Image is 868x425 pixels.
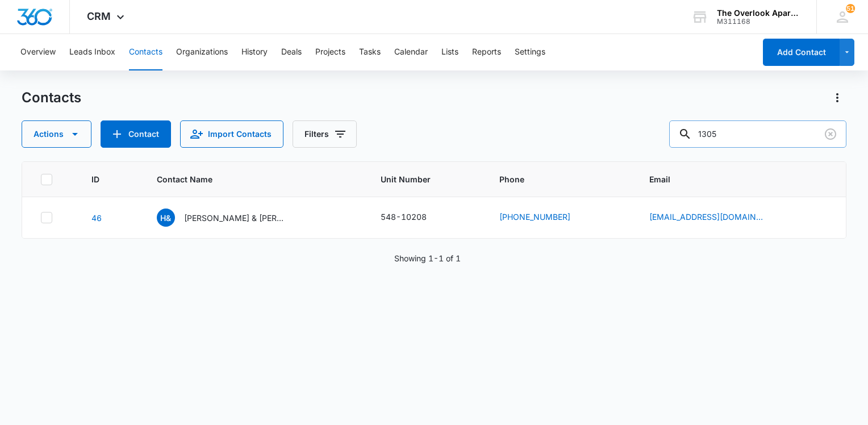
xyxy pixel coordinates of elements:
button: Leads Inbox [69,34,115,70]
button: Filters [293,120,357,148]
a: Navigate to contact details page for Hannah & Jonathan Mogle [91,213,102,223]
button: Contacts [129,34,162,70]
button: Reports [472,34,501,70]
div: account name [717,9,800,18]
button: Calendar [394,34,428,70]
span: Email [649,173,811,185]
span: ID [91,173,113,185]
span: Unit Number [381,173,472,185]
div: Phone - (417) 847-7571 - Select to Edit Field [499,211,591,224]
button: Actions [22,120,91,148]
button: Import Contacts [180,120,283,148]
p: Showing 1-1 of 1 [394,252,461,264]
button: History [241,34,268,70]
button: Tasks [359,34,381,70]
div: Unit Number - 548-10208 - Select to Edit Field [381,211,447,224]
button: Settings [515,34,545,70]
button: Add Contact [101,120,171,148]
button: Clear [821,125,840,143]
div: account id [717,18,800,26]
p: [PERSON_NAME] & [PERSON_NAME] [184,212,286,224]
button: Lists [441,34,458,70]
span: 51 [846,4,855,13]
button: Add Contact [763,39,840,66]
button: Projects [315,34,345,70]
span: Contact Name [157,173,337,185]
span: Phone [499,173,606,185]
button: Overview [20,34,56,70]
div: Email - HMOGLE07@GMAIL.COM - Select to Edit Field [649,211,783,224]
span: CRM [87,10,111,22]
div: notifications count [846,4,855,13]
span: H& [157,209,175,227]
div: Contact Name - Hannah & Jonathan Mogle - Select to Edit Field [157,209,307,227]
h1: Contacts [22,89,81,106]
button: Deals [281,34,302,70]
a: [EMAIL_ADDRESS][DOMAIN_NAME] [649,211,763,223]
a: [PHONE_NUMBER] [499,211,570,223]
div: 548-10208 [381,211,427,223]
input: Search Contacts [669,120,846,148]
button: Organizations [176,34,228,70]
button: Actions [828,89,846,107]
